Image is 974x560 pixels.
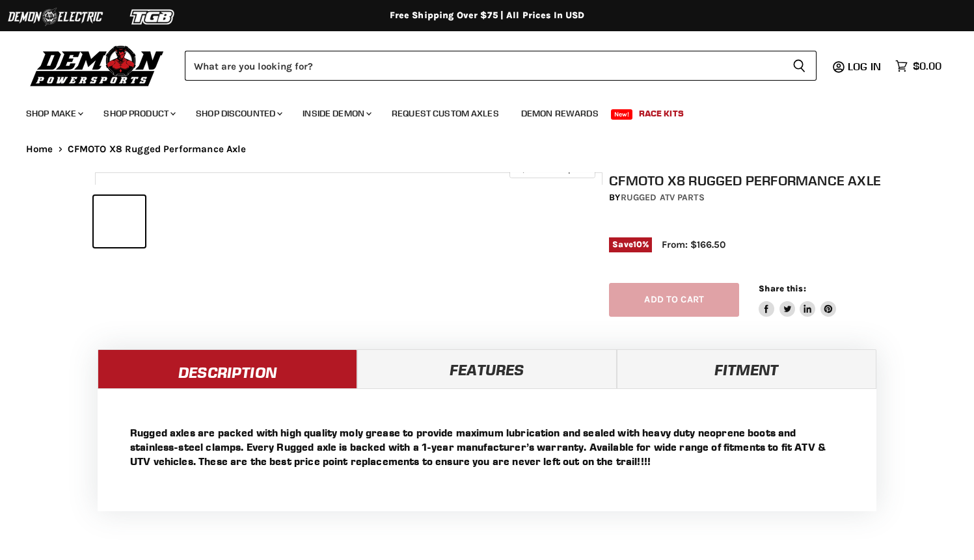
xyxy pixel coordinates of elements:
a: Log in [842,60,889,72]
a: Shop Discounted [186,100,290,127]
button: Search [782,51,817,81]
span: $0.00 [913,60,941,72]
a: Features [357,349,617,388]
span: Click to expand [516,164,588,174]
a: Race Kits [629,100,694,127]
a: Request Custom Axles [382,100,509,127]
input: Search [185,51,782,81]
a: Shop Product [94,100,183,127]
span: Save % [609,237,652,252]
form: Product [185,51,817,81]
img: TGB Logo 2 [104,5,202,29]
a: Rugged ATV Parts [621,192,705,203]
a: Fitment [617,349,876,388]
a: $0.00 [889,57,948,75]
span: CFMOTO X8 Rugged Performance Axle [68,144,247,155]
span: Share this: [759,284,805,293]
span: New! [611,109,633,120]
button: IMAGE thumbnail [94,196,145,247]
a: Home [26,144,53,155]
a: Inside Demon [293,100,379,127]
ul: Main menu [16,95,938,127]
a: Shop Make [16,100,91,127]
a: Description [98,349,357,388]
div: by [609,191,886,205]
p: Rugged axles are packed with high quality moly grease to provide maximum lubrication and sealed w... [130,425,844,468]
img: Demon Powersports [26,42,169,88]
h1: CFMOTO X8 Rugged Performance Axle [609,172,886,189]
a: Demon Rewards [511,100,608,127]
span: Log in [848,60,881,73]
img: Demon Electric Logo 2 [7,5,104,29]
aside: Share this: [759,283,836,317]
span: 10 [633,239,642,249]
span: From: $166.50 [662,239,725,250]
